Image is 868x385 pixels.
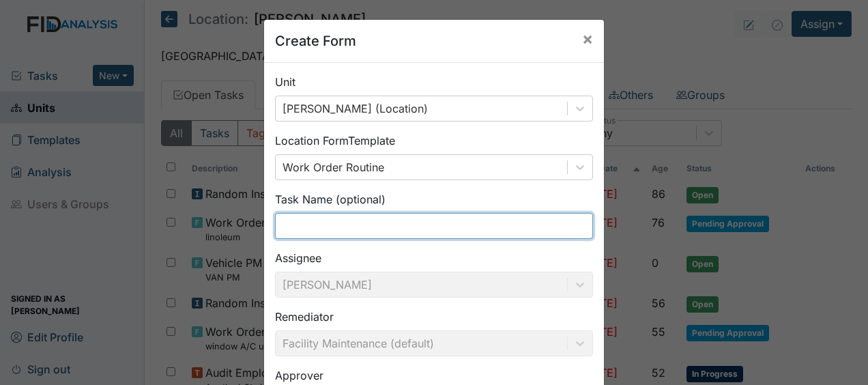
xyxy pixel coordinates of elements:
span: × [582,29,593,48]
button: Close [571,20,604,58]
label: Approver [275,367,323,384]
label: Unit [275,74,295,90]
h5: Create Form [275,31,356,51]
label: Remediator [275,309,334,325]
label: Location Form Template [275,132,395,149]
div: [PERSON_NAME] (Location) [283,100,428,117]
label: Task Name (optional) [275,191,386,208]
label: Assignee [275,250,321,266]
div: Work Order Routine [283,159,384,175]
